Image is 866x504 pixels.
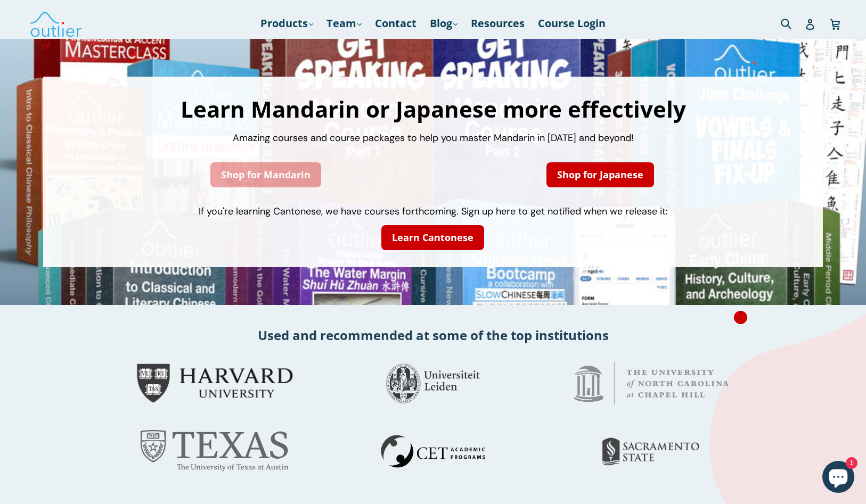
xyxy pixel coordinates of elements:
[29,8,83,39] img: Outlier Linguistics
[233,131,634,144] span: Amazing courses and course packages to help you master Mandarin in [DATE] and beyond!
[255,14,318,33] a: Products
[424,14,463,33] a: Blog
[210,162,321,187] a: Shop for Mandarin
[465,14,530,33] a: Resources
[546,162,654,187] a: Shop for Japanese
[199,205,668,218] span: If you're learning Cantonese, we have courses forthcoming. Sign up here to get notified when we r...
[370,14,422,33] a: Contact
[321,14,367,33] a: Team
[533,14,611,33] a: Course Login
[381,225,484,250] a: Learn Cantonese
[778,12,807,34] input: Search
[819,461,857,495] inbox-online-store-chat: Shopify online store chat
[54,98,812,120] h1: Learn Mandarin or Japanese more effectively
